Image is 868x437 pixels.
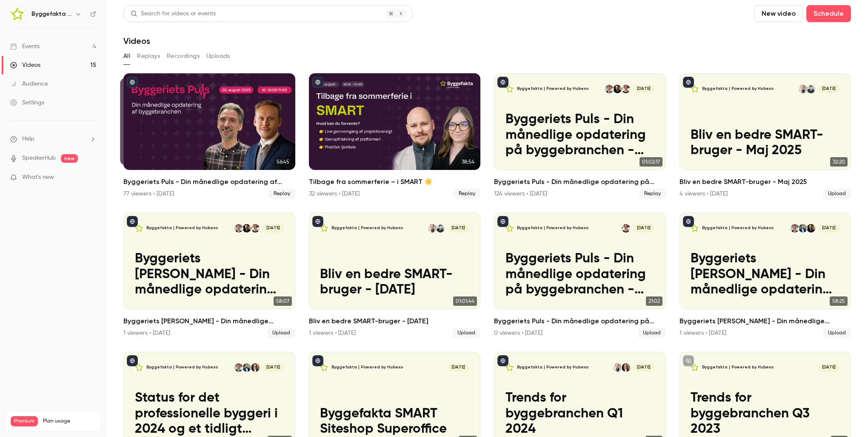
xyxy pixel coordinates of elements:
img: Mette Pedersen [622,363,630,372]
img: Bliv en bedre SMART-bruger - April 2025 [320,224,328,233]
span: What's new [22,173,54,182]
button: New video [754,5,803,22]
img: Rasmus Schulian [251,224,260,233]
div: 4 viewers • [DATE] [680,190,728,198]
button: All [123,49,130,63]
span: Upload [823,189,851,199]
span: 58:07 [274,296,292,306]
span: 21:02 [646,296,662,306]
a: 56:4556:45Byggeriets Puls - Din månedlige opdatering af byggebranchen77 viewers • [DATE]Replay [123,73,295,199]
span: Upload [638,328,666,338]
h2: Byggeriets [PERSON_NAME] - Din månedlige opdatering på byggebranchen - [DATE] [123,316,295,326]
li: Byggeriets Puls - Din månedlige opdatering på byggebranchen - Maj 2025 [494,73,666,199]
p: Byggefakta | Powered by Hubexo [146,225,218,231]
p: Byggefakta | Powered by Hubexo [702,86,774,92]
h1: Videos [123,36,150,46]
li: Bliv en bedre SMART-bruger - April 2025 [309,213,481,338]
div: 77 viewers • [DATE] [123,190,174,198]
p: Byggeriets [PERSON_NAME] - Din månedlige opdatering på byggebranchen - [DATE] [135,251,284,298]
span: [DATE] [633,85,654,93]
span: 56:45 [274,157,292,167]
img: Byggefakta SMART Siteshop Superoffice [320,363,328,372]
h2: Byggeriets Puls - Din månedlige opdatering på byggebranchen - Marts 2025 [494,316,666,326]
span: [DATE] [448,363,469,372]
h2: Tilbage fra sommerferie – i SMART ☀️ [309,177,481,187]
span: 01:01:44 [453,296,477,306]
div: 124 viewers • [DATE] [494,190,547,198]
button: published [497,77,508,88]
img: Thomas Simonsen [613,85,622,93]
div: 0 viewers • [DATE] [494,329,542,337]
button: Replays [137,49,160,63]
button: published [127,355,138,366]
h2: Byggeriets [PERSON_NAME] - Din månedlige opdatering på byggebranchen - Februar 2025 [680,316,851,326]
span: [DATE] [819,224,839,233]
button: Recordings [167,49,200,63]
div: Settings [10,98,44,107]
section: Videos [123,5,851,432]
span: Replay [454,189,480,199]
span: [DATE] [263,224,283,233]
li: Byggeriets Puls - Din månedlige opdatering af byggebranchen [123,73,295,199]
div: Search for videos or events [131,9,216,18]
p: Byggeriets Puls - Din månedlige opdatering på byggebranchen - Marts 2025 [505,251,654,298]
li: Bliv en bedre SMART-bruger - Maj 2025 [680,73,851,199]
p: Bliv en bedre SMART-bruger - [DATE] [320,267,469,298]
button: published [497,355,508,366]
p: Byggefakta | Powered by Hubexo [331,225,403,231]
div: 32 viewers • [DATE] [309,190,360,198]
span: [DATE] [263,363,283,372]
span: [DATE] [819,363,839,372]
a: 38:54Tilbage fra sommerferie – i SMART ☀️32 viewers • [DATE]Replay [309,73,481,199]
div: Audience [10,80,48,88]
img: Bo Abildtrup [428,224,437,233]
p: Byggefakta | Powered by Hubexo [702,365,774,371]
button: published [127,77,138,88]
img: Byggeriets Puls - Din månedlige opdatering på byggebranchen - Maj 2025 [505,85,514,93]
h2: Bliv en bedre SMART-bruger - Maj 2025 [680,177,851,187]
span: Replay [639,189,666,199]
img: Mads Starling-Juhl [807,85,815,93]
img: Mette Pedersen [251,363,260,372]
p: Byggefakta | Powered by Hubexo [702,225,774,231]
img: Rasmus Schulian [622,85,630,93]
span: 32:20 [830,157,848,167]
span: Upload [267,328,295,338]
div: 1 viewers • [DATE] [309,329,356,337]
p: Bliv en bedre SMART-bruger - Maj 2025 [691,128,839,158]
li: Byggeriets Puls - Din månedlige opdatering på byggebranchen - Februar 2025 [680,213,851,338]
p: Byggefakta SMART Siteshop Superoffice [320,406,469,437]
img: Byggefakta | Powered by Hubexo [11,7,24,21]
img: Byggeriets Puls - Din månedlige opdatering på byggebranchen - Marts 2025 [505,224,514,233]
button: published [312,216,323,227]
div: Videos [10,61,40,69]
img: Bo Abildtrup [613,363,622,372]
img: Thomas Simonsen [243,224,251,233]
img: Thomas Simonsen [807,224,815,233]
button: published [312,77,323,88]
button: published [127,216,138,227]
li: help-dropdown-opener [10,135,96,144]
img: Lasse Lundqvist [234,224,243,233]
li: Byggeriets Puls - Din månedlige opdatering på byggebranchen - April 2025 [123,213,295,338]
img: Martin Kyed [799,224,807,233]
p: Byggeriets [PERSON_NAME] - Din månedlige opdatering på byggebranchen - Februar 2025 [691,251,839,298]
p: Byggefakta | Powered by Hubexo [517,365,588,371]
span: Help [22,135,34,144]
button: published [312,355,323,366]
button: unpublished [683,355,694,366]
p: Byggefakta | Powered by Hubexo [146,365,218,371]
h6: Byggefakta | Powered by Hubexo [31,10,71,18]
span: [DATE] [633,363,654,372]
span: [DATE] [819,85,839,93]
p: Status for det professionelle byggeri i 2024 og et tidligt indblik i 2025 [135,391,284,437]
img: Lasse Lundqvist [605,85,614,93]
p: Trends for byggebranchen Q3 2023 [691,391,839,437]
img: Lasse Lundqvist [791,224,799,233]
a: Byggeriets Puls - Din månedlige opdatering på byggebranchen - Maj 2025Byggefakta | Powered by Hub... [494,73,666,199]
a: Byggeriets Puls - Din månedlige opdatering på byggebranchen - Marts 2025Byggefakta | Powered by H... [494,213,666,338]
img: Rasmus Schulian [622,224,630,233]
div: 1 viewers • [DATE] [123,329,170,337]
div: 1 viewers • [DATE] [680,329,726,337]
img: Bo Abildtrup [799,85,807,93]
